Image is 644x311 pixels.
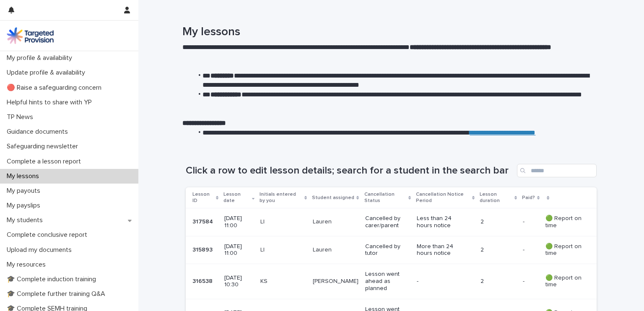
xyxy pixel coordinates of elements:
[365,215,410,229] p: Cancelled by carer/parent
[192,276,214,285] p: 316538
[313,218,358,225] p: Lauren
[224,215,254,229] p: [DATE] 11:00
[417,215,463,229] p: Less than 24 hours notice
[7,27,54,44] img: M5nRWzHhSzIhMunXDL62
[523,276,526,285] p: -
[3,84,108,92] p: 🔴 Raise a safeguarding concern
[545,275,583,289] p: 🟢 Report on time
[223,190,250,205] p: Lesson date
[3,290,112,298] p: 🎓 Complete further training Q&A
[260,246,306,254] p: LI
[3,54,79,62] p: My profile & availability
[480,218,516,225] p: 2
[313,246,358,254] p: Lauren
[3,128,75,136] p: Guidance documents
[182,25,593,39] h1: My lessons
[545,215,583,229] p: 🟢 Report on time
[186,236,597,264] tr: 315893315893 [DATE] 11:00LILaurenCancelled by tutorMore than 24 hours notice2-- 🟢 Report on time
[523,217,526,225] p: -
[3,113,40,121] p: TP News
[186,165,514,177] h1: Click a row to edit lesson details; search for a student in the search bar
[545,243,583,257] p: 🟢 Report on time
[522,193,535,202] p: Paid?
[3,246,78,254] p: Upload my documents
[416,190,470,205] p: Cancellation Notice Period
[260,278,306,285] p: KS
[260,218,306,225] p: LI
[313,278,358,285] p: [PERSON_NAME]
[480,190,512,205] p: Lesson duration
[417,243,463,257] p: More than 24 hours notice
[3,216,49,224] p: My students
[3,172,46,180] p: My lessons
[365,271,410,292] p: Lesson went ahead as planned
[260,190,302,205] p: Initials entered by you
[364,190,406,205] p: Cancellation Status
[3,261,52,269] p: My resources
[192,190,214,205] p: Lesson ID
[3,69,92,77] p: Update profile & availability
[3,98,99,106] p: Helpful hints to share with YP
[480,246,516,254] p: 2
[224,243,254,257] p: [DATE] 11:00
[3,202,47,210] p: My payslips
[192,245,214,254] p: 315893
[365,243,410,257] p: Cancelled by tutor
[3,187,47,195] p: My payouts
[3,158,88,166] p: Complete a lesson report
[186,264,597,299] tr: 316538316538 [DATE] 10:30KS[PERSON_NAME]Lesson went ahead as planned-2-- 🟢 Report on time
[517,164,597,177] input: Search
[192,217,215,225] p: 317584
[3,231,94,239] p: Complete conclusive report
[3,143,85,150] p: Safeguarding newsletter
[312,193,354,202] p: Student assigned
[224,275,254,289] p: [DATE] 10:30
[417,278,463,285] p: -
[186,208,597,236] tr: 317584317584 [DATE] 11:00LILaurenCancelled by carer/parentLess than 24 hours notice2-- 🟢 Report o...
[523,245,526,254] p: -
[3,275,103,283] p: 🎓 Complete induction training
[480,278,516,285] p: 2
